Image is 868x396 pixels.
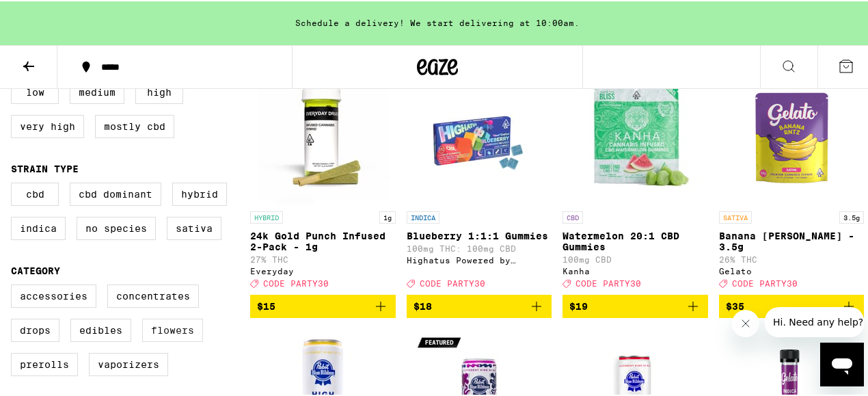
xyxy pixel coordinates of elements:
label: Vaporizers [89,352,168,375]
label: Hybrid [172,181,227,204]
button: Add to bag [407,293,552,317]
p: 27% THC [250,254,396,263]
img: Highatus Powered by Cannabiotix - Blueberry 1:1:1 Gummies [411,66,547,203]
label: Concentrates [107,283,199,306]
p: 24k Gold Punch Infused 2-Pack - 1g [250,229,396,251]
p: 1g [379,210,396,222]
label: Flowers [142,317,203,341]
legend: Category [11,264,60,275]
span: $35 [726,300,744,311]
label: Mostly CBD [95,114,174,137]
p: CBD [562,210,583,222]
span: CODE PARTY30 [263,278,329,287]
a: Open page for Banana Runtz - 3.5g from Gelato [719,66,865,293]
label: Low [11,79,59,103]
legend: Strain Type [11,162,79,173]
label: CBD [11,181,59,204]
p: 3.5g [839,210,864,222]
p: Watermelon 20:1 CBD Gummies [562,229,708,251]
span: $19 [569,300,588,311]
div: Everyday [250,265,396,274]
div: Gelato [719,265,865,274]
label: Indica [11,215,66,239]
label: Drops [11,317,59,341]
span: CODE PARTY30 [420,278,485,287]
button: Add to bag [562,293,708,317]
label: Prerolls [11,352,78,375]
iframe: Message from company [765,306,864,336]
p: 100mg THC: 100mg CBD [407,243,552,252]
p: HYBRID [250,210,283,222]
label: CBD Dominant [70,181,161,204]
p: Banana [PERSON_NAME] - 3.5g [719,229,865,251]
button: Add to bag [719,293,865,317]
p: INDICA [407,210,439,222]
iframe: Button to launch messaging window [820,341,864,385]
label: Edibles [70,317,131,341]
span: CODE PARTY30 [732,278,798,287]
button: Add to bag [250,293,396,317]
img: Kanha - Watermelon 20:1 CBD Gummies [567,66,703,203]
label: Medium [70,79,124,103]
div: Kanha [562,265,708,274]
label: High [135,79,183,103]
label: No Species [77,215,156,239]
iframe: Close message [732,308,759,336]
label: Very High [11,114,84,137]
p: 100mg CBD [562,254,708,263]
p: SATIVA [719,210,752,222]
label: Sativa [167,215,221,239]
div: Highatus Powered by Cannabiotix [407,254,552,263]
span: $15 [257,300,275,311]
a: Open page for 24k Gold Punch Infused 2-Pack - 1g from Everyday [250,66,396,293]
p: Blueberry 1:1:1 Gummies [407,229,552,240]
p: 26% THC [719,254,865,263]
a: Open page for Blueberry 1:1:1 Gummies from Highatus Powered by Cannabiotix [407,66,552,293]
img: Everyday - 24k Gold Punch Infused 2-Pack - 1g [254,66,391,203]
span: $18 [413,300,432,311]
img: Gelato - Banana Runtz - 3.5g [723,66,860,203]
label: Accessories [11,283,96,306]
span: CODE PARTY30 [575,278,641,287]
a: Open page for Watermelon 20:1 CBD Gummies from Kanha [562,66,708,293]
